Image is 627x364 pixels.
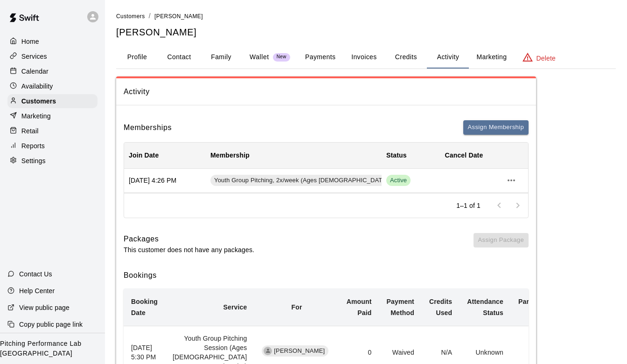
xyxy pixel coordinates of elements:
p: Delete [536,54,556,63]
b: Payment Method [387,298,414,316]
p: Settings [21,156,46,165]
div: Join Date [129,142,159,168]
b: Credits Used [429,298,452,316]
b: Attendance Status [467,298,503,316]
button: Invoices [343,46,385,69]
div: basic tabs example [116,46,616,69]
h6: Packages [124,233,254,245]
h6: Memberships [124,122,172,134]
a: Calendar [7,64,98,78]
a: Retail [7,124,98,138]
button: Assign Membership [463,120,529,135]
b: Booking Date [131,298,158,316]
div: Membership [210,142,250,168]
a: Reports [7,139,98,153]
button: Payments [298,46,343,69]
p: None [518,348,559,357]
p: Copy public page link [19,320,83,329]
button: Family [200,46,242,69]
button: Credits [385,46,427,69]
a: Home [7,34,98,48]
p: Calendar [21,67,49,76]
span: New [273,54,290,60]
div: Membership [206,142,382,168]
p: 1–1 of 1 [456,201,481,210]
span: Customers [116,13,145,20]
button: Marketing [469,46,514,69]
p: Marketing [21,111,51,121]
a: Services [7,49,98,63]
b: Participating Staff [518,298,559,316]
div: Status [382,142,440,168]
div: Cancel Date [445,142,483,168]
p: Services [21,52,47,61]
p: Help Center [19,286,55,295]
span: Active [386,175,411,186]
p: Retail [21,126,39,136]
p: This customer does not have any packages. [124,245,254,254]
h6: Bookings [124,269,529,282]
p: Availability [21,82,53,91]
nav: breadcrumb [116,11,616,21]
button: Contact [158,46,200,69]
button: more actions [503,172,519,188]
a: Customers [7,94,98,108]
button: Profile [116,46,158,69]
a: Settings [7,154,98,168]
b: For [292,303,302,311]
a: Marketing [7,109,98,123]
span: [PERSON_NAME] [154,13,203,20]
button: Activity [427,46,469,69]
a: Youth Group Pitching, 2x/week (Ages 12 and Under) [210,175,427,186]
h5: [PERSON_NAME] [116,26,616,39]
span: [PERSON_NAME] [270,347,328,356]
div: Cancel Date [440,142,499,168]
div: Join Date [124,142,206,168]
div: Status [386,142,407,168]
li: / [149,11,151,21]
span: Youth Group Pitching, 2x/week (Ages [DEMOGRAPHIC_DATA] and Under) [210,176,424,185]
span: You don't have any packages [474,233,529,254]
span: Activity [124,86,529,98]
p: Wallet [250,52,269,62]
b: Amount Paid [347,298,372,316]
span: Active [386,176,411,185]
div: [DATE] 4:26 PM [124,169,206,193]
a: Availability [7,79,98,93]
p: Home [21,37,39,46]
p: Reports [21,141,45,151]
p: Customers [21,96,56,106]
b: Service [223,303,247,311]
a: Customers [116,12,145,20]
div: Lee Downing [264,347,272,355]
p: Contact Us [19,269,52,279]
p: View public page [19,303,70,312]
